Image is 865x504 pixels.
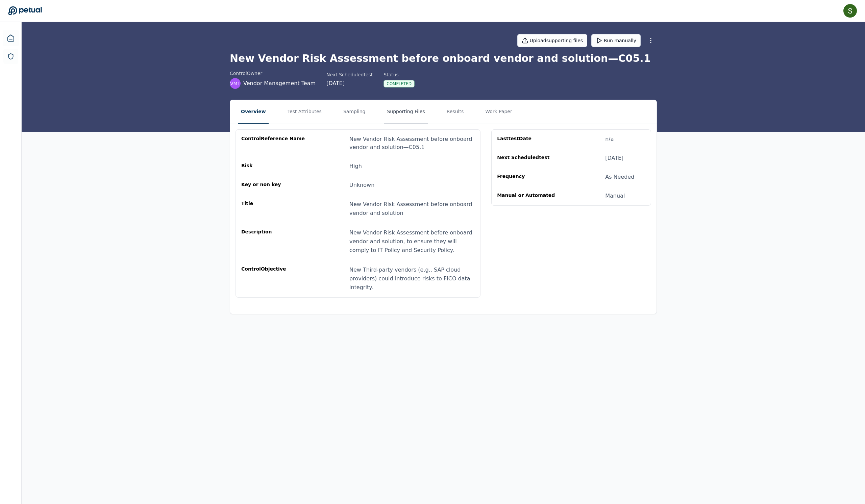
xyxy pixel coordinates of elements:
div: control Owner [230,70,316,77]
div: n/a [605,135,614,143]
div: Description [241,228,306,255]
div: As Needed [605,173,634,181]
button: Test Attributes [285,100,324,124]
button: More Options [645,34,657,47]
div: Last test Date [497,135,562,143]
img: Samuel Tan [843,4,857,18]
button: Uploadsupporting files [517,34,588,47]
div: Status [384,71,415,78]
div: High [349,162,362,170]
a: Dashboard [3,30,19,46]
button: Sampling [341,100,368,124]
div: [DATE] [326,79,373,87]
div: New Vendor Risk Assessment before onboard vendor and solution, to ensure they will comply to IT P... [349,228,475,255]
span: Vendor Management Team [243,79,316,87]
div: Manual [605,192,625,200]
div: Unknown [349,181,374,189]
button: Supporting Files [384,100,427,124]
span: VMT [230,80,240,87]
div: Key or non key [241,181,306,189]
div: New Vendor Risk Assessment before onboard vendor and solution — C05.1 [349,135,475,151]
div: [DATE] [605,154,623,162]
div: Manual or Automated [497,192,562,200]
div: Next Scheduled test [497,154,562,162]
div: Completed [384,80,415,87]
a: SOC [3,49,18,64]
div: Frequency [497,173,562,181]
div: New Third-party vendors (e.g., SAP cloud providers) could introduce risks to FICO data integrity. [349,266,475,292]
div: Title [241,200,306,218]
button: Results [444,100,467,124]
div: Next Scheduled test [326,71,373,78]
div: Risk [241,162,306,170]
button: Work Paper [483,100,515,124]
h1: New Vendor Risk Assessment before onboard vendor and solution — C05.1 [230,52,657,65]
div: control Reference Name [241,135,306,151]
nav: Tabs [230,100,657,124]
button: Run manually [591,34,641,47]
button: Overview [238,100,269,124]
div: control Objective [241,266,306,292]
span: New Vendor Risk Assessment before onboard vendor and solution [349,201,472,216]
a: Go to Dashboard [8,6,42,16]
